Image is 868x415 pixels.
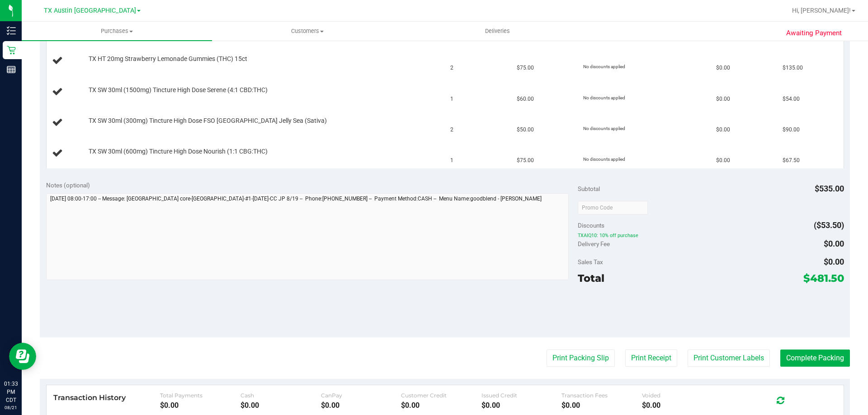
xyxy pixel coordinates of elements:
inline-svg: Inventory [7,26,16,35]
span: Discounts [578,217,604,233]
span: TXAIQ10: 10% off purchase [578,232,844,238]
span: No discounts applied [583,64,625,69]
span: Customers [212,27,402,35]
div: CanPay [321,392,401,399]
span: $67.50 [783,156,800,165]
span: $535.00 [815,184,844,193]
span: $75.00 [517,64,534,72]
a: Deliveries [402,22,593,41]
span: No discounts applied [583,157,625,162]
span: ($53.50) [814,220,844,230]
span: 1 [450,156,453,165]
span: $0.00 [716,64,730,72]
span: No discounts applied [583,126,625,131]
span: Subtotal [578,185,600,192]
span: Notes (optional) [46,182,90,189]
div: $0.00 [561,401,642,410]
div: $0.00 [642,401,722,410]
span: Total [578,272,604,284]
div: Cash [241,392,321,399]
button: Print Customer Labels [688,350,770,367]
inline-svg: Retail [7,46,16,55]
p: 08/21 [4,404,18,411]
span: Sales Tax [578,258,603,266]
a: Customers [212,22,402,41]
div: $0.00 [321,401,401,410]
span: No discounts applied [583,95,625,100]
span: $50.00 [517,126,534,134]
span: $60.00 [517,95,534,103]
span: TX SW 30ml (600mg) Tincture High Dose Nourish (1:1 CBG:THC) [89,147,268,156]
span: $90.00 [783,126,800,134]
iframe: Resource center [9,343,36,370]
span: TX SW 30ml (1500mg) Tincture High Dose Serene (4:1 CBD:THC) [89,86,268,94]
button: Print Packing Slip [547,350,615,367]
span: $0.00 [716,156,730,165]
button: Complete Packing [780,350,850,367]
span: $481.50 [803,272,844,284]
span: $0.00 [716,126,730,134]
p: 01:33 PM CDT [4,380,18,404]
span: Purchases [22,27,212,35]
span: Deliveries [473,27,522,35]
span: Hi, [PERSON_NAME]! [792,7,851,14]
span: TX HT 20mg Strawberry Lemonade Gummies (THC) 15ct [89,55,247,63]
button: Print Receipt [625,350,677,367]
span: $135.00 [783,64,803,72]
div: Voided [642,392,722,399]
div: $0.00 [401,401,481,410]
div: $0.00 [160,401,241,410]
span: Awaiting Payment [786,28,842,38]
div: Transaction Fees [561,392,642,399]
div: Total Payments [160,392,241,399]
span: $54.00 [783,95,800,103]
span: $0.00 [824,257,844,266]
span: 2 [450,64,453,72]
span: $0.00 [824,239,844,248]
span: $0.00 [716,95,730,103]
span: 1 [450,95,453,103]
a: Purchases [22,22,212,41]
input: Promo Code [578,201,648,214]
div: $0.00 [241,401,321,410]
div: Customer Credit [401,392,481,399]
div: Issued Credit [481,392,562,399]
inline-svg: Reports [7,65,16,74]
span: $75.00 [517,156,534,165]
span: TX Austin [GEOGRAPHIC_DATA] [44,7,136,14]
span: TX SW 30ml (300mg) Tincture High Dose FSO [GEOGRAPHIC_DATA] Jelly Sea (Sativa) [89,117,327,125]
div: $0.00 [481,401,562,410]
span: Delivery Fee [578,240,610,247]
span: 2 [450,126,453,134]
